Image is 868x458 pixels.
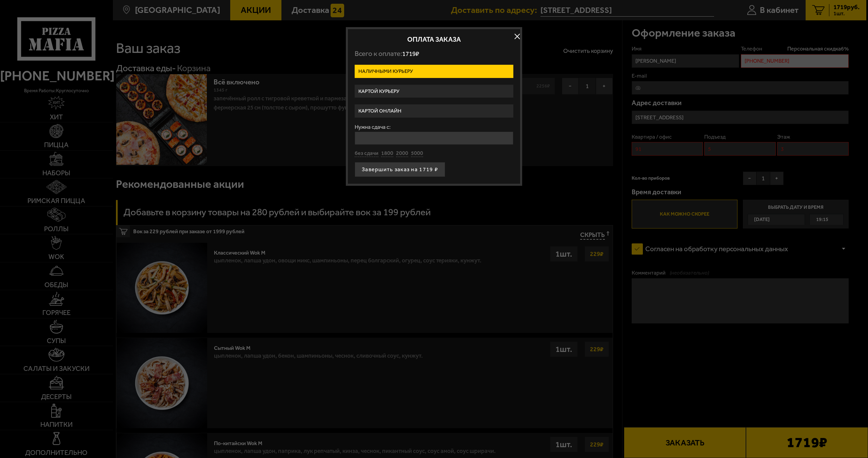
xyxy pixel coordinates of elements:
[381,150,393,157] button: 1800
[355,162,445,177] button: Завершить заказ на 1719 ₽
[355,150,378,157] button: без сдачи
[355,104,513,118] label: Картой онлайн
[402,50,419,58] span: 1719 ₽
[355,85,513,98] label: Картой курьеру
[355,49,513,58] p: Всего к оплате:
[411,150,423,157] button: 5000
[355,36,513,43] h2: Оплата заказа
[355,124,513,130] label: Нужна сдача с:
[355,65,513,78] label: Наличными курьеру
[396,150,408,157] button: 2000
